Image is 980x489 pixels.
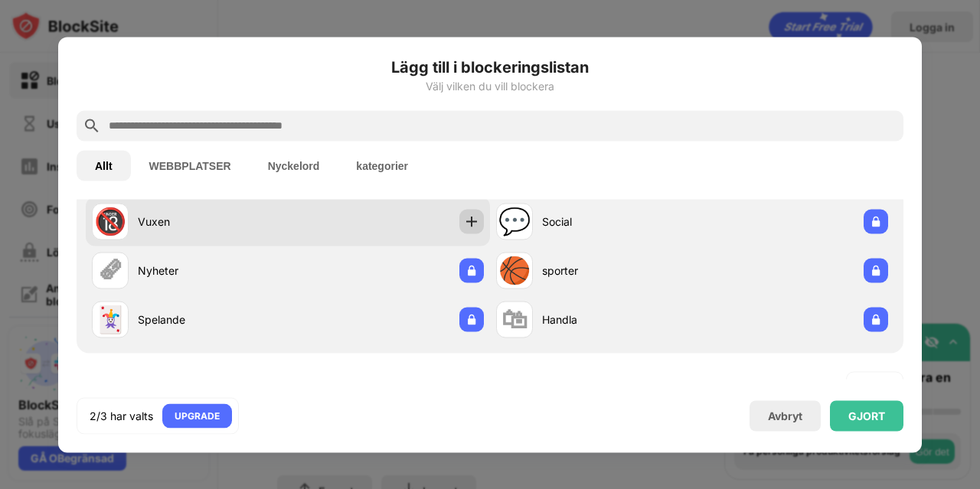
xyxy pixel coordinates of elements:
div: 🗞 [97,255,123,286]
div: Välj vilken du vill blockera [77,80,903,92]
button: WEBBPLATSER [131,150,250,181]
img: search.svg [83,116,101,135]
div: Social [542,214,692,230]
div: Webbplatser att blockera [77,376,228,391]
div: 💬 [498,206,531,237]
div: 🛍 [501,304,528,335]
button: Nyckelord [250,150,338,181]
div: 2/3 har valts [90,408,153,423]
div: 🔞 [94,206,126,237]
div: UPGRADE [175,408,220,423]
div: Avbryt [768,409,802,422]
div: 🃏 [94,304,126,335]
div: 🏀 [498,255,531,286]
h6: Lägg till i blockeringslistan [77,55,903,78]
div: Handla [542,311,692,328]
button: Allt [77,150,131,181]
div: Se mer [859,376,890,391]
div: Vuxen [138,214,288,230]
button: kategorier [338,150,426,181]
div: sporter [542,262,692,279]
div: GJORT [848,409,885,422]
div: Nyheter [138,262,288,279]
div: Spelande [138,311,288,328]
